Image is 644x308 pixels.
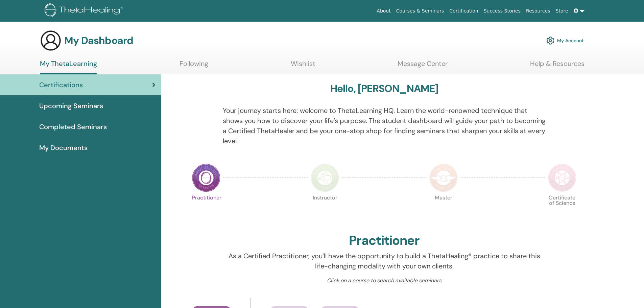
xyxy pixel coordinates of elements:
[223,251,546,271] p: As a Certified Practitioner, you’ll have the opportunity to build a ThetaHealing® practice to sha...
[45,3,125,19] img: logo.png
[40,30,62,51] img: generic-user-icon.jpg
[548,195,576,223] p: Certificate of Science
[223,105,546,146] p: Your journey starts here; welcome to ThetaLearning HQ. Learn the world-renowned technique that sh...
[393,5,447,17] a: Courses & Seminars
[548,164,576,192] img: Certificate of Science
[39,101,103,111] span: Upcoming Seminars
[311,164,339,192] img: Instructor
[180,60,208,73] a: Following
[39,122,107,132] span: Completed Seminars
[481,5,523,17] a: Success Stories
[429,164,458,192] img: Master
[530,60,585,73] a: Help & Resources
[546,35,554,46] img: cog.svg
[374,5,393,17] a: About
[447,5,481,17] a: Certification
[223,277,546,285] p: Click on a course to search available seminars
[39,80,83,90] span: Certifications
[291,60,315,73] a: Wishlist
[192,195,220,223] p: Practitioner
[553,5,571,17] a: Store
[349,233,420,248] h2: Practitioner
[311,195,339,223] p: Instructor
[40,60,97,74] a: My ThetaLearning
[39,143,88,153] span: My Documents
[429,195,458,223] p: Master
[64,34,133,47] h3: My Dashboard
[546,33,584,48] a: My Account
[192,164,220,192] img: Practitioner
[523,5,553,17] a: Resources
[398,60,448,73] a: Message Center
[330,82,438,95] h3: Hello, [PERSON_NAME]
